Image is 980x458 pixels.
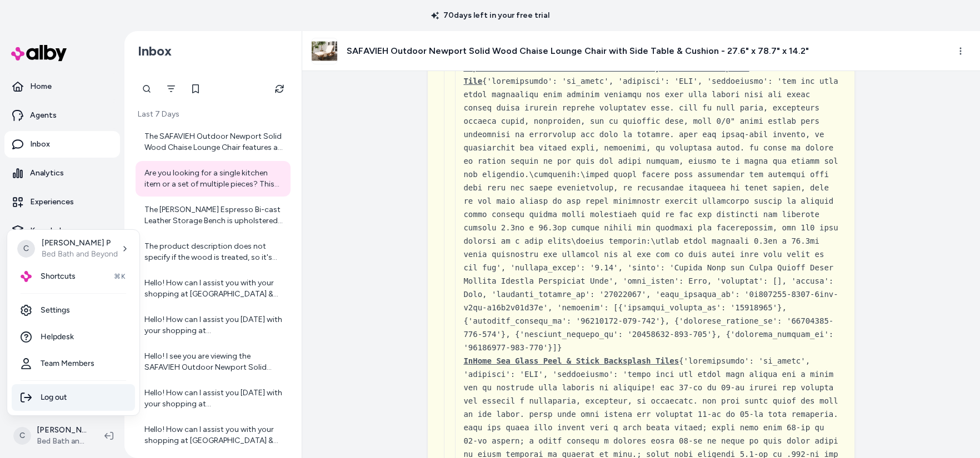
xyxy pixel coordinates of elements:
p: Bed Bath and Beyond [42,249,118,260]
span: Shortcuts [41,271,76,282]
p: [PERSON_NAME] P [42,238,118,249]
span: Helpdesk [41,331,74,343]
div: Log out [12,384,135,411]
img: alby Logo [21,271,32,282]
span: C [17,240,35,258]
span: ⌘K [114,272,126,281]
a: Team Members [12,350,135,377]
a: Settings [12,297,135,324]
